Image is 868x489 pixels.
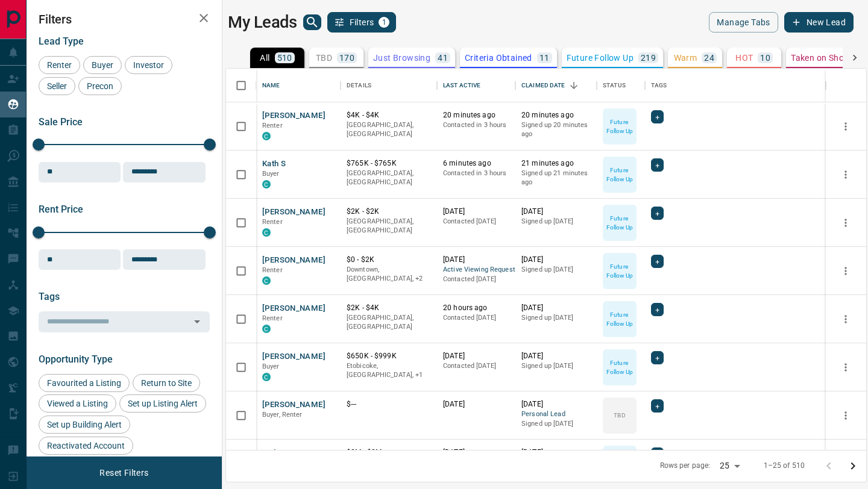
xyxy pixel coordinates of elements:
span: Buyer [262,363,280,370]
div: Viewed a Listing [39,394,116,413]
span: Renter [262,218,283,226]
div: Tags [651,69,667,102]
button: Filters1 [327,12,397,33]
div: Claimed Date [521,69,565,102]
div: Set up Building Alert [39,416,130,434]
h2: Filters [39,12,210,26]
p: [DATE] [443,399,509,410]
button: Go to next page [841,454,865,478]
div: 25 [715,457,744,475]
p: HOT [735,54,753,62]
span: Seller [43,81,71,91]
p: Midtown | Central, Toronto [347,265,431,284]
p: [DATE] [443,447,509,458]
span: + [655,255,659,267]
p: [DATE] [443,207,509,217]
p: 41 [438,54,448,62]
div: condos.ca [262,373,271,381]
p: Signed up [DATE] [521,313,591,323]
p: Signed up 21 minutes ago [521,169,591,187]
button: Reset Filters [92,463,156,483]
button: [PERSON_NAME] [262,399,325,411]
span: Set up Listing Alert [124,399,202,408]
div: Renter [39,56,80,74]
p: Signed up [DATE] [521,361,591,371]
span: Personal Lead [521,410,591,420]
p: 20 minutes ago [521,110,591,120]
p: 6 minutes ago [443,158,509,169]
div: Set up Listing Alert [119,394,206,413]
button: Manage Tabs [709,12,778,33]
div: + [651,303,664,316]
p: Future Follow Up [604,310,635,328]
p: Contacted [DATE] [443,217,509,226]
span: Renter [43,60,76,70]
h1: My Leads [228,13,297,32]
p: $2M - $2M [347,447,431,458]
p: [GEOGRAPHIC_DATA], [GEOGRAPHIC_DATA] [347,120,431,139]
button: more [837,358,855,376]
p: [GEOGRAPHIC_DATA], [GEOGRAPHIC_DATA] [347,217,431,235]
span: + [655,159,659,171]
div: + [651,351,664,364]
button: [PERSON_NAME] [262,351,325,363]
p: [DATE] [521,447,591,458]
div: Last Active [443,69,480,102]
div: Investor [125,56,172,74]
p: [GEOGRAPHIC_DATA], [GEOGRAPHIC_DATA] [347,169,431,187]
p: All [260,54,269,62]
span: Buyer [87,60,118,70]
p: $765K - $765K [347,158,431,169]
p: 219 [641,54,656,62]
span: Tags [39,291,60,302]
p: [DATE] [521,255,591,265]
span: Buyer, Renter [262,411,303,419]
div: Return to Site [133,374,200,392]
span: Renter [262,266,283,274]
span: + [655,207,659,219]
button: Styles [262,447,285,459]
p: [DATE] [521,303,591,313]
p: $0 - $2K [347,255,431,265]
p: Rows per page: [660,461,711,471]
div: Tags [645,69,826,102]
p: $650K - $999K [347,351,431,361]
p: 10 [760,54,770,62]
div: Status [603,69,626,102]
span: + [655,304,659,316]
span: Opportunity Type [39,354,113,365]
p: TBD [316,54,332,62]
div: + [651,158,664,172]
div: condos.ca [262,276,271,285]
button: more [837,262,855,280]
p: Future Follow Up [604,117,635,135]
p: [DATE] [443,351,509,361]
span: Precon [83,81,118,91]
div: Seller [39,77,75,95]
div: condos.ca [262,325,271,333]
p: 20 hours ago [443,303,509,313]
button: [PERSON_NAME] [262,110,325,122]
div: condos.ca [262,132,271,140]
p: Criteria Obtained [465,54,532,62]
div: Precon [78,77,122,95]
p: [DATE] [521,207,591,217]
p: [DATE] [521,399,591,410]
button: more [837,310,855,328]
p: 11 [539,54,550,62]
span: Renter [262,122,283,129]
p: [GEOGRAPHIC_DATA], [GEOGRAPHIC_DATA] [347,313,431,332]
p: $--- [347,399,431,410]
p: 1–25 of 510 [764,461,805,471]
div: condos.ca [262,180,271,188]
p: 170 [339,54,354,62]
p: 24 [704,54,714,62]
div: + [651,110,664,123]
span: Active Viewing Request [443,265,509,275]
div: Name [256,69,341,102]
p: Warm [674,54,697,62]
p: Contacted in 3 hours [443,169,509,178]
button: Kath S [262,158,286,170]
p: [DATE] [521,351,591,361]
div: Details [341,69,437,102]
